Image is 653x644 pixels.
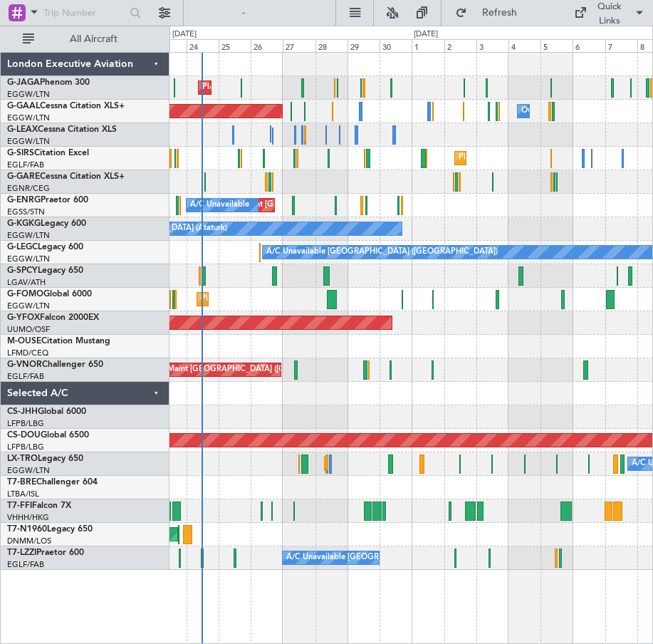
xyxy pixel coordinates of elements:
a: EGGW/LTN [7,136,50,147]
a: LFMD/CEQ [7,348,48,358]
div: Planned Maint [GEOGRAPHIC_DATA] ([GEOGRAPHIC_DATA]) [201,289,425,310]
div: 1 [412,39,444,52]
span: G-FOMO [7,290,43,298]
a: M-OUSECitation Mustang [7,337,110,346]
div: 6 [573,39,605,52]
span: Refresh [470,8,530,18]
span: G-LEAX [7,125,38,134]
a: G-SPCYLegacy 650 [7,266,83,275]
span: G-LEGC [7,243,38,251]
div: A/C Unavailable [190,194,249,216]
span: G-VNOR [7,360,42,369]
a: G-YFOXFalcon 2000EX [7,313,99,322]
button: Refresh [449,1,534,24]
a: G-VNORChallenger 650 [7,360,103,369]
span: T7-LZZI [7,549,36,557]
a: UUMO/OSF [7,324,50,335]
a: G-GARECessna Citation XLS+ [7,172,125,181]
a: EGGW/LTN [7,301,50,311]
span: G-KGKG [7,219,41,228]
a: LX-TROLegacy 650 [7,455,83,463]
div: 2 [444,39,476,52]
div: 23 [154,39,186,52]
a: EGLF/FAB [7,371,44,382]
div: A/C Unavailable [GEOGRAPHIC_DATA] ([GEOGRAPHIC_DATA]) [286,547,518,568]
a: T7-BREChallenger 604 [7,478,98,487]
a: EGGW/LTN [7,113,50,123]
div: 24 [187,39,219,52]
a: T7-FFIFalcon 7X [7,502,71,510]
button: All Aircraft [16,28,155,51]
div: A/C Unavailable [GEOGRAPHIC_DATA] ([GEOGRAPHIC_DATA]) [266,241,498,263]
div: Planned Maint [GEOGRAPHIC_DATA] ([GEOGRAPHIC_DATA]) [136,359,360,380]
div: 29 [348,39,380,52]
div: [DATE] [414,28,438,41]
span: LX-TRO [7,455,38,463]
div: 28 [315,39,348,52]
a: EGLF/FAB [7,160,44,170]
a: LFPB/LBG [7,418,44,429]
span: G-SPCY [7,266,38,275]
a: CS-DOUGlobal 6500 [7,431,89,440]
a: CS-JHHGlobal 6000 [7,407,86,416]
a: T7-N1960Legacy 650 [7,525,93,534]
a: EGSS/STN [7,207,45,217]
span: G-GAAL [7,102,40,110]
a: EGLF/FAB [7,559,44,570]
a: G-ENRGPraetor 600 [7,196,88,204]
a: EGGW/LTN [7,254,50,264]
a: G-JAGAPhenom 300 [7,78,90,87]
div: 5 [540,39,573,52]
a: LFPB/LBG [7,442,44,452]
span: T7-N1960 [7,525,47,534]
a: G-GAALCessna Citation XLS+ [7,102,125,110]
span: T7-FFI [7,502,32,510]
span: G-ENRG [7,196,41,204]
a: G-KGKGLegacy 600 [7,219,86,228]
span: CS-DOU [7,431,41,440]
span: All Aircraft [37,34,150,44]
a: VHHH/HKG [7,512,49,523]
a: EGGW/LTN [7,465,50,476]
a: EGNR/CEG [7,183,50,194]
div: 25 [219,39,251,52]
div: 7 [605,39,637,52]
a: G-FOMOGlobal 6000 [7,290,92,298]
div: 30 [380,39,412,52]
span: M-OUSE [7,337,41,346]
div: 27 [283,39,315,52]
a: EGGW/LTN [7,89,50,100]
div: 3 [476,39,508,52]
a: G-SIRSCitation Excel [7,149,89,157]
span: G-JAGA [7,78,40,87]
div: 4 [508,39,540,52]
input: Trip Number [43,2,125,24]
a: LTBA/ISL [7,489,39,499]
div: 26 [251,39,283,52]
button: Quick Links [567,1,652,24]
div: [DATE] [172,28,197,41]
div: Planned Maint [GEOGRAPHIC_DATA] ([GEOGRAPHIC_DATA]) [202,77,427,98]
span: G-SIRS [7,149,34,157]
span: G-GARE [7,172,40,181]
span: T7-BRE [7,478,36,487]
a: G-LEAXCessna Citation XLS [7,125,117,134]
div: Owner [521,100,545,122]
span: G-YFOX [7,313,40,322]
span: CS-JHH [7,407,38,416]
a: T7-LZZIPraetor 600 [7,549,84,557]
a: EGGW/LTN [7,230,50,241]
a: LGAV/ATH [7,277,46,288]
a: DNMM/LOS [7,536,51,546]
a: G-LEGCLegacy 600 [7,243,83,251]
